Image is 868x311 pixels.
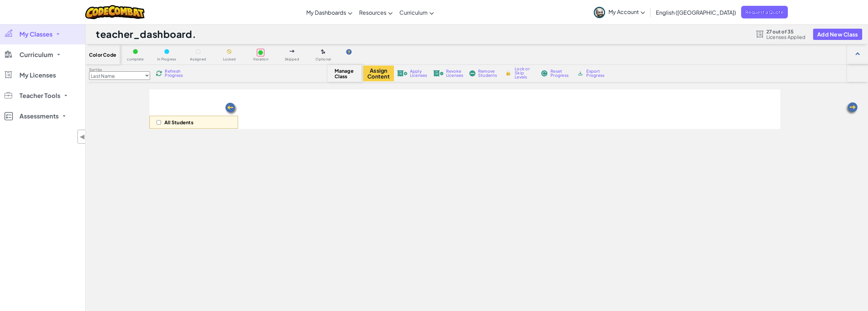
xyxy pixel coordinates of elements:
span: complete [127,57,144,61]
a: Curriculum [396,3,437,22]
span: Reset Progress [550,69,571,77]
span: Resources [359,9,386,16]
span: Export Progress [586,69,607,77]
img: IconLicenseRevoke.svg [433,70,443,76]
img: IconRemoveStudents.svg [469,70,475,76]
span: Assigned [190,57,206,61]
img: IconReload.svg [156,70,162,76]
span: Assessments [19,113,59,119]
span: My Classes [19,31,53,37]
span: Locked [223,57,236,61]
img: IconHint.svg [346,49,352,55]
span: Licenses Applied [766,34,806,40]
span: Optional [315,57,331,61]
p: All Students [164,119,193,125]
img: IconArchive.svg [577,70,584,76]
span: Color Code [89,52,116,57]
span: My Licenses [19,72,56,78]
h1: teacher_dashboard. [96,28,196,41]
span: Teacher Tools [19,93,60,99]
img: Arrow_Left.png [845,102,858,115]
span: Skipped [285,57,299,61]
span: Apply Licenses [410,69,427,77]
span: Curriculum [399,9,428,16]
img: IconLicenseApply.svg [397,70,407,76]
a: My Dashboards [303,3,356,22]
img: IconLock.svg [505,70,512,76]
button: Assign Content [363,66,394,81]
span: My Account [608,8,645,15]
span: Remove Students [478,69,499,77]
span: Revoke Licenses [446,69,464,77]
span: My Dashboards [306,9,346,16]
img: CodeCombat logo [85,5,145,19]
button: Add New Class [813,29,862,40]
span: Lock or Skip Levels [515,67,535,79]
span: Curriculum [19,52,53,58]
label: Sort by [89,67,150,72]
span: 27 out of 35 [766,29,806,34]
img: IconOptionalLevel.svg [321,49,325,55]
span: English ([GEOGRAPHIC_DATA]) [656,9,736,16]
span: Violation [253,57,268,61]
a: Request a Quote [741,6,788,18]
span: Refresh Progress [165,69,186,77]
img: Arrow_Left.png [224,102,238,116]
span: ◀ [79,132,85,142]
span: Manage Class [335,68,355,79]
a: Resources [356,3,396,22]
span: In Progress [157,57,176,61]
a: English ([GEOGRAPHIC_DATA]) [652,3,739,22]
img: IconSkippedLevel.svg [290,50,295,53]
img: avatar [594,7,605,18]
img: IconReset.svg [541,70,548,76]
a: My Account [590,1,648,23]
